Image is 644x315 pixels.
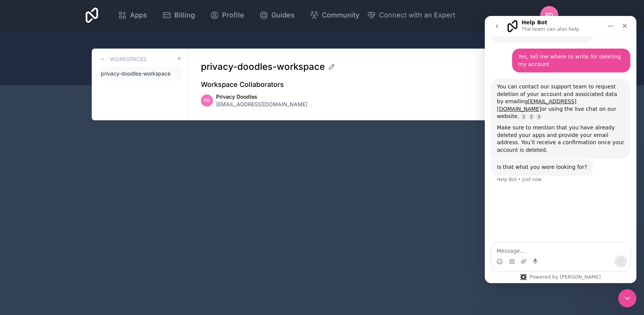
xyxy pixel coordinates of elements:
[216,93,307,101] span: Privacy Doodles
[101,70,171,77] span: privacy-doodles-workspace
[379,10,455,20] span: Connect with an Expert
[322,10,359,20] span: Community
[253,7,301,24] a: Guides
[201,61,325,73] span: privacy-doodles-workspace
[222,10,244,20] span: Profile
[130,10,147,20] span: Apps
[204,7,250,24] a: Profile
[271,10,295,20] span: Guides
[304,7,365,24] a: Community
[98,55,147,64] a: Workspaces
[110,55,147,63] h3: Workspaces
[98,67,182,80] a: privacy-doodles-workspace
[204,98,210,104] span: PD
[545,11,553,20] span: PD
[112,7,153,24] a: Apps
[618,289,636,307] iframe: Intercom live chat
[485,16,636,283] iframe: Intercom live chat
[216,101,307,108] span: [EMAIL_ADDRESS][DOMAIN_NAME]
[156,7,201,24] a: Billing
[201,79,284,90] h2: Workspace Collaborators
[174,10,195,20] span: Billing
[367,10,455,20] button: Connect with an Expert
